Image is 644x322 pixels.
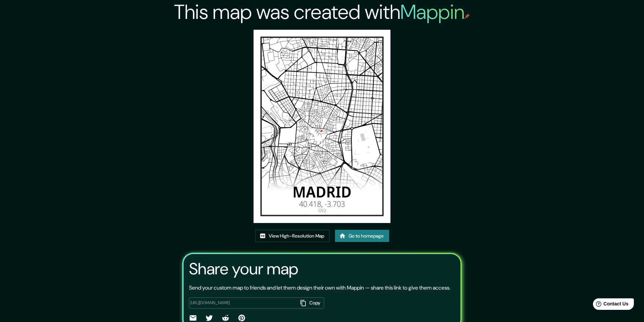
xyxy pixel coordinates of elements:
img: created-map [254,30,390,223]
a: View High-Resolution Map [255,230,330,242]
img: mappin-pin [464,14,470,19]
p: Send your custom map to friends and let them design their own with Mappin — share this link to gi... [189,284,450,292]
iframe: Help widget launcher [584,296,637,315]
button: Copy [298,297,324,308]
a: Go to homepage [335,230,389,242]
h3: Share your map [189,259,298,278]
